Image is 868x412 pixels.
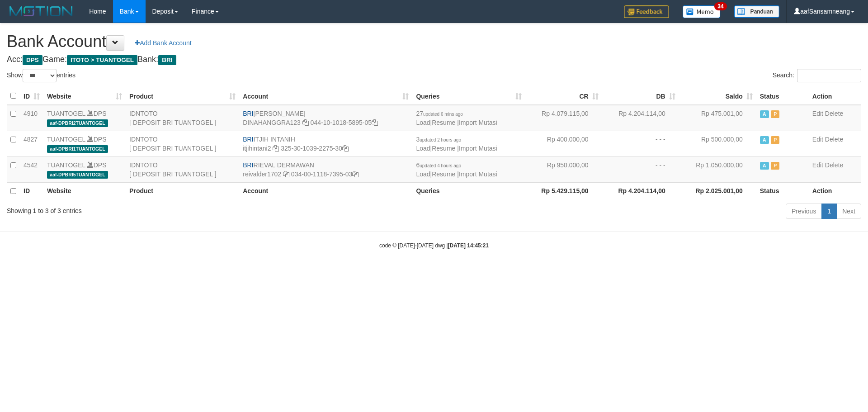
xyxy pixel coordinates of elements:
[23,55,42,65] span: DPS
[825,161,843,169] a: Delete
[243,136,253,143] span: BRI
[20,131,43,156] td: 4827
[416,170,430,178] a: Load
[771,110,780,118] span: Paused
[416,136,461,143] span: 3
[20,182,43,200] th: ID
[7,203,355,215] div: Showing 1 to 3 of 3 entries
[821,204,837,219] a: 1
[679,182,756,200] th: Rp 2.025.001,00
[525,87,602,105] th: CR: activate to sort column ascending
[416,119,430,126] a: Load
[812,161,823,169] a: Edit
[679,156,756,182] td: Rp 1.050.000,00
[7,33,861,51] h1: Bank Account
[809,87,861,105] th: Action
[302,119,309,126] a: Copy DINAHANGGRA123 to clipboard
[273,145,279,152] a: Copy itjihintani2 to clipboard
[239,131,412,156] td: ITJIH INTANIH 325-30-1039-2275-30
[47,161,85,169] a: TUANTOGEL
[602,87,679,105] th: DB: activate to sort column ascending
[679,131,756,156] td: Rp 500.000,00
[158,55,176,65] span: BRI
[773,69,861,82] label: Search:
[416,161,497,178] span: | |
[825,136,843,143] a: Delete
[416,136,497,152] span: | |
[126,87,239,105] th: Product: activate to sort column ascending
[47,119,108,127] span: aaf-DPBRI2TUANTOGEL
[714,2,726,10] span: 34
[679,105,756,131] td: Rp 475.001,00
[416,110,462,117] span: 27
[243,145,271,152] a: itjihintani2
[20,105,43,131] td: 4910
[602,156,679,182] td: - - -
[416,145,430,152] a: Load
[67,55,137,65] span: ITOTO > TUANTOGEL
[416,110,497,126] span: | |
[352,170,359,178] a: Copy 034001118739503 to clipboard
[342,145,349,152] a: Copy 325301039227530 to clipboard
[239,105,412,131] td: [PERSON_NAME] 044-10-1018-5895-05
[448,242,489,249] strong: [DATE] 14:45:21
[423,112,463,117] span: updated 6 mins ago
[756,182,809,200] th: Status
[836,204,861,219] a: Next
[525,131,602,156] td: Rp 400.000,00
[734,5,779,18] img: panduan.png
[7,69,75,82] label: Show entries
[47,136,85,143] a: TUANTOGEL
[20,156,43,182] td: 4542
[7,5,75,18] img: MOTION_logo.png
[43,182,126,200] th: Website
[372,119,378,126] a: Copy 044101018589505 to clipboard
[283,170,289,178] a: Copy reivalder1702 to clipboard
[760,162,769,170] span: Active
[432,170,455,178] a: Resume
[43,156,126,182] td: DPS
[432,119,455,126] a: Resume
[602,105,679,131] td: Rp 4.204.114,00
[126,182,239,200] th: Product
[243,119,301,126] a: DINAHANGGRA123
[243,161,253,169] span: BRI
[771,162,780,170] span: Paused
[47,145,108,153] span: aaf-DPBRI1TUANTOGEL
[412,182,525,200] th: Queries
[683,5,721,18] img: Button%20Memo.svg
[624,5,669,18] img: Feedback.jpg
[412,87,525,105] th: Queries: activate to sort column ascending
[760,136,769,144] span: Active
[43,131,126,156] td: DPS
[432,145,455,152] a: Resume
[379,242,489,249] small: code © [DATE]-[DATE] dwg |
[525,156,602,182] td: Rp 950.000,00
[809,182,861,200] th: Action
[47,171,108,179] span: aaf-DPBRI5TUANTOGEL
[416,161,461,169] span: 6
[129,35,197,51] a: Add Bank Account
[771,136,780,144] span: Paused
[243,110,253,117] span: BRI
[43,87,126,105] th: Website: activate to sort column ascending
[126,131,239,156] td: IDNTOTO [ DEPOSIT BRI TUANTOGEL ]
[459,145,497,152] a: Import Mutasi
[239,156,412,182] td: RIEVAL DERMAWAN 034-00-1118-7395-03
[126,156,239,182] td: IDNTOTO [ DEPOSIT BRI TUANTOGEL ]
[602,131,679,156] td: - - -
[812,136,823,143] a: Edit
[756,87,809,105] th: Status
[7,55,861,64] h4: Acc: Game: Bank:
[525,105,602,131] td: Rp 4.079.115,00
[797,69,861,82] input: Search:
[243,170,281,178] a: reivalder1702
[825,110,843,117] a: Delete
[23,69,57,82] select: Showentries
[679,87,756,105] th: Saldo: activate to sort column ascending
[420,163,461,168] span: updated 4 hours ago
[459,119,497,126] a: Import Mutasi
[786,204,822,219] a: Previous
[239,87,412,105] th: Account: activate to sort column ascending
[459,170,497,178] a: Import Mutasi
